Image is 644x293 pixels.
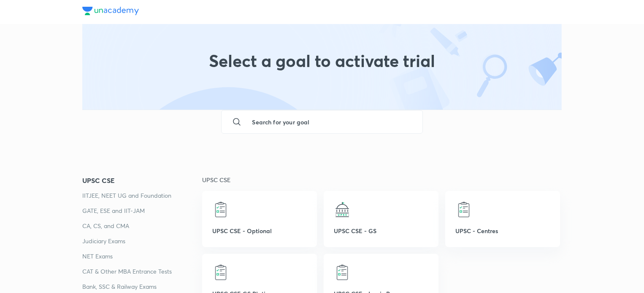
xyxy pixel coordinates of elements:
a: Judiciary Exams [82,236,202,246]
p: UPSC CSE - Optional [212,226,307,235]
img: UPSC CSE - GS [334,201,351,218]
img: UPSC CSE GS Platinum [212,264,229,281]
img: UPSC - Centres [455,201,472,218]
a: CA, CS, and CMA [82,221,202,231]
img: UPSC CSE - Optional [212,201,229,218]
img: Unacademy [82,7,139,15]
a: Unacademy [82,7,139,17]
img: UPSC CSE - Iconic Pro [334,264,351,281]
a: NET Exams [82,251,202,261]
p: UPSC CSE [202,175,562,184]
p: UPSC - Centres [455,226,550,235]
a: UPSC CSE [82,175,202,185]
p: UPSC CSE - GS [334,226,428,235]
a: IITJEE, NEET UG and Foundation [82,191,202,201]
input: Search for your goal [245,110,415,133]
a: Bank, SSC & Railway Exams [82,282,202,292]
a: GATE, ESE and IIT-JAM [82,206,202,216]
a: CAT & Other MBA Entrance Tests [82,266,202,277]
h1: Select a goal to activate trial [209,51,435,81]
